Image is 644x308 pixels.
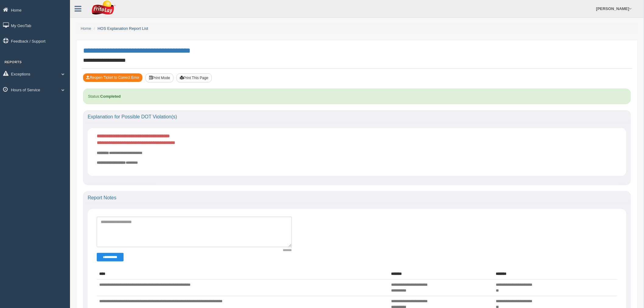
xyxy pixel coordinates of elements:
button: Print This Page [177,73,212,82]
div: Explanation for Possible DOT Violation(s) [83,110,631,124]
button: Print Mode [145,73,173,82]
button: Change Filter Options [97,253,124,261]
a: Home [81,26,91,31]
div: Report Notes [83,191,631,205]
button: Reopen Ticket [83,73,142,82]
a: HOS Explanation Report List [98,26,148,31]
div: Status: [83,89,631,104]
strong: Completed [100,94,121,99]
